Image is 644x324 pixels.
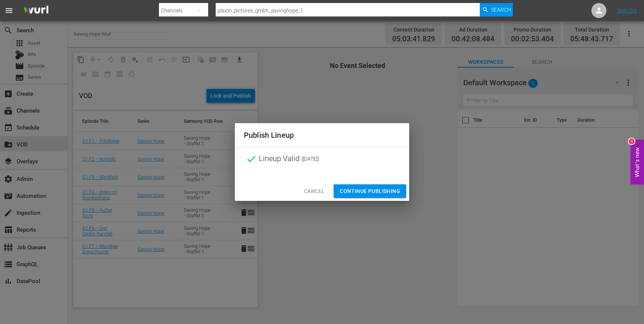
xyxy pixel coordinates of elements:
[334,184,406,198] button: Continue Publishing
[298,184,331,198] button: Cancel
[304,187,325,196] span: Cancel
[630,140,644,184] button: Open Feedback Widget
[629,138,635,144] div: 1
[235,148,409,170] div: Lineup Valid
[244,129,400,141] h2: Publish Lineup
[491,3,511,17] span: Search
[301,153,319,164] span: ( [DATE] )
[5,6,14,15] span: menu
[340,187,400,196] span: Continue Publishing
[18,2,54,20] img: ans4CAIJ8jUAAAAAAAAAAAAAAAAAAAAAAAAgQb4GAAAAAAAAAAAAAAAAAAAAAAAAJMjXAAAAAAAAAAAAAAAAAAAAAAAAgAT5G...
[617,8,637,14] a: Sign Out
